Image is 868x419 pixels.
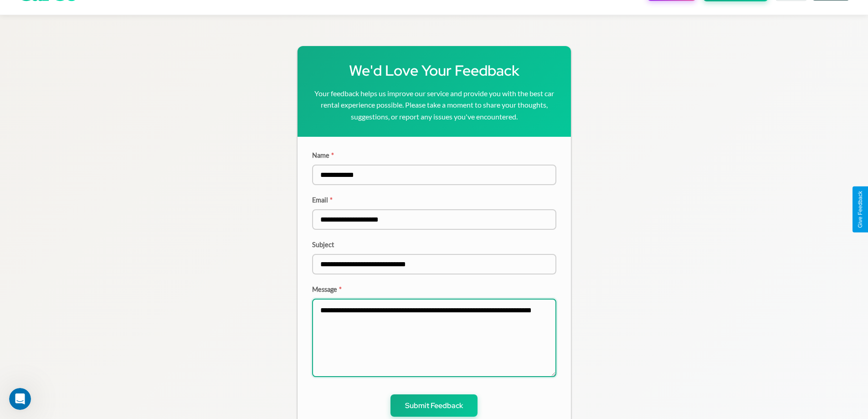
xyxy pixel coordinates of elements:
[312,61,556,80] h1: We'd Love Your Feedback
[312,196,556,204] label: Email
[857,191,863,228] div: Give Feedback
[312,151,556,159] label: Name
[312,285,556,293] label: Message
[390,394,478,417] button: Submit Feedback
[312,88,556,123] p: Your feedback helps us improve our service and provide you with the best car rental experience po...
[312,241,556,248] label: Subject
[9,388,31,410] iframe: Intercom live chat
